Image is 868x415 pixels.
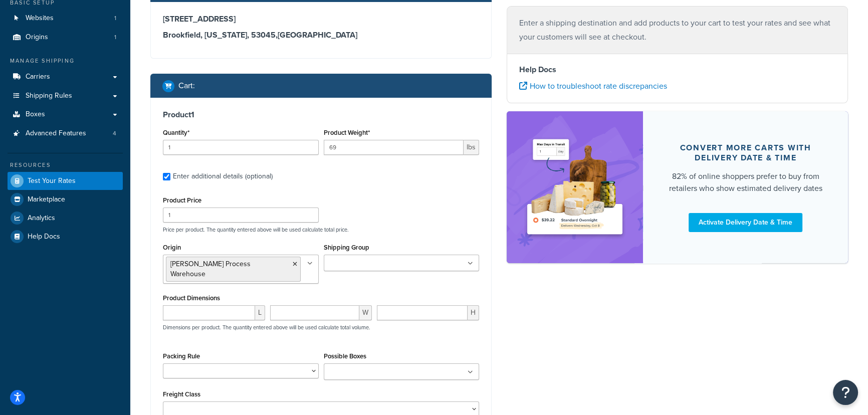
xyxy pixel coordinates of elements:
div: Resources [8,161,123,169]
img: feature-image-ddt-36eae7f7280da8017bfb280eaccd9c446f90b1fe08728e4019434db127062ab4.png [522,126,628,248]
li: Origins [8,28,123,47]
label: Quantity* [163,129,189,136]
a: Help Docs [8,228,123,246]
label: Product Price [163,196,201,204]
a: Analytics [8,209,123,227]
span: Carriers [26,73,50,81]
button: Open Resource Center [833,380,858,405]
li: Advanced Features [8,124,123,143]
h4: Help Docs [519,64,835,76]
span: Shipping Rules [26,92,72,100]
a: How to troubleshoot rate discrepancies [519,80,667,92]
h3: [STREET_ADDRESS] [163,14,479,24]
label: Origin [163,244,181,251]
span: Marketplace [28,195,65,204]
a: Advanced Features4 [8,124,123,143]
input: Enter additional details (optional) [163,173,170,180]
input: 0.00 [324,140,464,155]
div: 82% of online shoppers prefer to buy from retailers who show estimated delivery dates [667,170,824,194]
span: Advanced Features [26,129,86,138]
a: Carriers [8,68,123,86]
a: Boxes [8,105,123,124]
label: Shipping Group [324,244,369,251]
label: Product Dimensions [163,294,220,302]
span: 4 [113,129,116,138]
a: Shipping Rules [8,87,123,105]
span: Help Docs [28,233,60,241]
span: 1 [114,14,116,23]
label: Possible Boxes [324,352,366,360]
div: Manage Shipping [8,57,123,65]
span: Origins [26,33,48,42]
div: Convert more carts with delivery date & time [667,143,824,163]
span: [PERSON_NAME] Process Warehouse [170,259,251,279]
div: Enter additional details (optional) [173,169,273,183]
li: Websites [8,9,123,28]
a: Test Your Rates [8,172,123,190]
a: Origins1 [8,28,123,47]
p: Dimensions per product. The quantity entered above will be used calculate total volume. [160,324,370,331]
span: lbs [464,140,479,155]
span: W [359,305,372,320]
label: Product Weight* [324,129,370,136]
p: Price per product. The quantity entered above will be used calculate total price. [160,226,482,233]
span: Websites [26,14,54,23]
span: 1 [114,33,116,42]
a: Activate Delivery Date & Time [689,213,802,232]
span: H [468,305,479,320]
span: Boxes [26,110,45,119]
label: Packing Rule [163,352,200,360]
a: Websites1 [8,9,123,28]
span: Test Your Rates [28,177,76,185]
span: L [255,305,265,320]
label: Freight Class [163,390,200,398]
span: Analytics [28,214,55,223]
h2: Cart : [178,81,195,90]
h3: Brookfield, [US_STATE], 53045 , [GEOGRAPHIC_DATA] [163,30,479,40]
h3: Product 1 [163,110,479,120]
p: Enter a shipping destination and add products to your cart to test your rates and see what your c... [519,16,835,44]
a: Marketplace [8,190,123,209]
input: 0 [163,140,319,155]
